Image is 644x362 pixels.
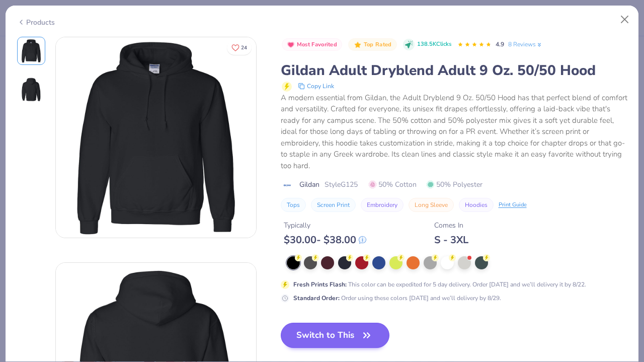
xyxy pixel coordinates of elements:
div: This color can be expedited for 5 day delivery. Order [DATE] and we’ll delivery it by 8/22. [293,280,586,289]
img: Front [19,39,43,63]
div: 4.9 Stars [457,37,492,53]
div: Typically [284,220,366,231]
button: Long Sleeve [409,198,454,212]
div: S - 3XL [434,234,468,246]
span: 138.5K Clicks [417,40,451,49]
span: 24 [241,45,247,50]
div: Order using these colors [DATE] and we’ll delivery by 8/29. [293,294,501,303]
button: Screen Print [311,198,356,212]
div: A modern essential from Gildan, the Adult Dryblend 9 Oz. 50/50 Hood has that perfect blend of com... [281,92,627,172]
span: 50% Cotton [369,179,417,190]
div: Print Guide [499,201,527,209]
div: $ 30.00 - $ 38.00 [284,234,366,246]
button: Like [227,40,252,55]
div: Comes In [434,220,468,231]
img: Most Favorited sort [287,41,295,49]
button: Switch to This [281,323,390,348]
div: Gildan Adult Dryblend Adult 9 Oz. 50/50 Hood [281,61,627,80]
span: Most Favorited [297,42,337,47]
button: Badge Button [282,38,343,51]
button: copy to clipboard [295,80,337,92]
img: Top Rated sort [354,41,362,49]
strong: Standard Order : [293,294,340,302]
button: Close [615,10,634,29]
img: Back [19,77,43,101]
div: Products [17,17,55,28]
button: Hoodies [459,198,494,212]
span: 4.9 [496,40,504,48]
img: Front [56,37,256,238]
button: Badge Button [348,38,396,51]
button: Embroidery [361,198,404,212]
button: Tops [281,198,306,212]
strong: Fresh Prints Flash : [293,280,347,288]
a: 8 Reviews [508,40,543,49]
span: Top Rated [364,42,392,47]
span: Style G125 [325,179,358,190]
span: Gildan [299,179,319,190]
img: brand logo [281,181,294,189]
span: 50% Polyester [427,179,482,190]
